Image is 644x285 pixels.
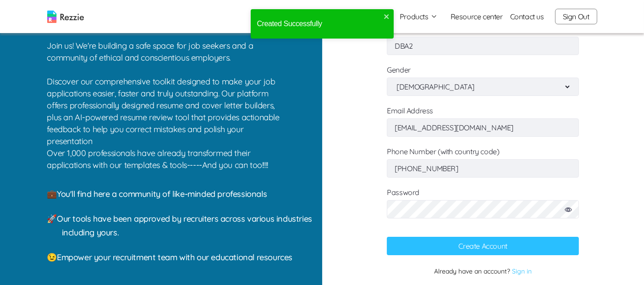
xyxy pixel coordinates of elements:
[387,118,579,137] input: Email Address
[387,37,579,55] input: Last Name
[387,106,579,132] label: Email Address
[555,9,597,24] button: Sign Out
[387,188,579,228] label: Password
[387,237,579,255] button: Create Account
[400,11,438,22] button: Products
[47,189,267,199] span: 💼 You'll find here a community of like-minded professionals
[387,200,579,218] input: Password
[47,213,312,238] span: 🚀 Our tools have been approved by recruiters across various industries including yours.
[387,159,579,178] input: Phone Number (with country code)
[510,267,532,275] a: Sign in
[387,264,579,278] p: Already have an account?
[47,40,286,147] p: Join us! We're building a safe space for job seekers and a community of ethical and conscientious...
[387,24,579,50] label: Last Name
[387,147,579,173] label: Phone Number (with country code)
[510,11,544,22] a: Contact us
[387,65,411,74] label: Gender
[451,11,503,22] a: Resource center
[254,16,384,32] div: Created Successfully
[47,11,84,23] img: logo
[47,147,286,171] p: Over 1,000 professionals have already transformed their applications with our templates & tools--...
[384,13,390,20] button: close
[47,252,293,263] span: 😉 Empower your recruitment team with our educational resources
